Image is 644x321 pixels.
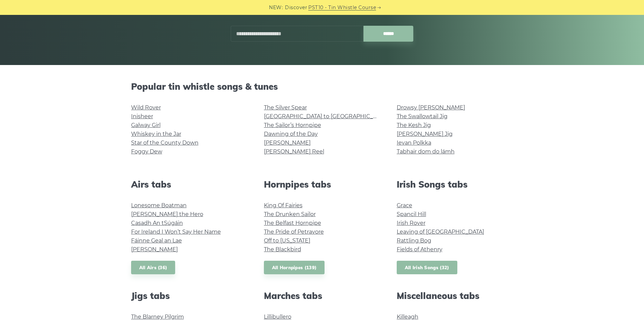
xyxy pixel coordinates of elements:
[264,202,303,209] a: King Of Fairies
[397,314,418,320] a: Killeagh
[397,220,425,226] a: Irish Rover
[264,113,389,120] a: [GEOGRAPHIC_DATA] to [GEOGRAPHIC_DATA]
[131,81,513,92] h2: Popular tin whistle songs & tunes
[131,140,199,146] a: Star of the County Down
[131,261,175,275] a: All Airs (36)
[131,246,178,253] a: [PERSON_NAME]
[264,179,380,190] h2: Hornpipes tabs
[397,237,431,244] a: Rattling Bog
[131,314,184,320] a: The Blarney Pilgrim
[397,261,457,275] a: All Irish Songs (32)
[131,179,248,190] h2: Airs tabs
[131,220,183,226] a: Casadh An tSúgáin
[264,104,307,111] a: The Silver Spear
[397,113,448,120] a: The Swallowtail Jig
[264,148,324,155] a: [PERSON_NAME] Reel
[264,140,311,146] a: [PERSON_NAME]
[397,122,431,128] a: The Kesh Jig
[269,4,283,12] span: NEW:
[131,291,248,301] h2: Jigs tabs
[397,246,442,253] a: Fields of Athenry
[264,211,316,217] a: The Drunken Sailor
[397,179,513,190] h2: Irish Songs tabs
[131,113,153,120] a: Inisheer
[264,229,324,235] a: The Pride of Petravore
[131,237,182,244] a: Fáinne Geal an Lae
[397,211,426,217] a: Spancil Hill
[131,229,221,235] a: For Ireland I Won’t Say Her Name
[397,148,455,155] a: Tabhair dom do lámh
[397,131,453,137] a: [PERSON_NAME] Jig
[264,314,291,320] a: Lillibullero
[264,220,321,226] a: The Belfast Hornpipe
[264,246,301,253] a: The Blackbird
[397,202,412,209] a: Grace
[131,131,181,137] a: Whiskey in the Jar
[308,4,376,12] a: PST10 - Tin Whistle Course
[285,4,307,12] span: Discover
[397,104,465,111] a: Drowsy [PERSON_NAME]
[264,131,318,137] a: Dawning of the Day
[397,140,431,146] a: Ievan Polkka
[264,122,321,128] a: The Sailor’s Hornpipe
[131,122,161,128] a: Galway Girl
[397,229,484,235] a: Leaving of [GEOGRAPHIC_DATA]
[264,237,310,244] a: Off to [US_STATE]
[131,104,161,111] a: Wild Rover
[264,261,325,275] a: All Hornpipes (139)
[131,148,162,155] a: Foggy Dew
[264,291,380,301] h2: Marches tabs
[131,211,203,217] a: [PERSON_NAME] the Hero
[397,291,513,301] h2: Miscellaneous tabs
[131,202,187,209] a: Lonesome Boatman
